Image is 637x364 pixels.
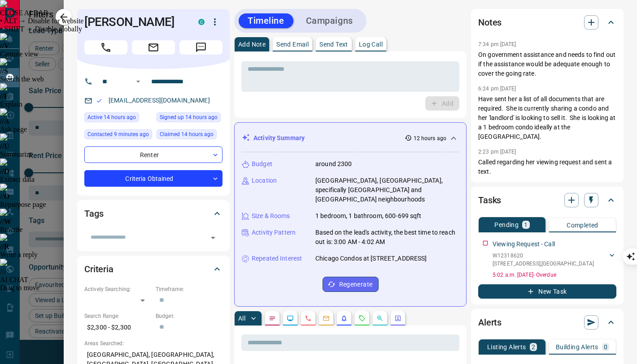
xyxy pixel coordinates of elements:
svg: Opportunities [376,315,384,322]
p: Areas Searched: [84,339,223,347]
svg: Calls [305,315,312,322]
p: Search Range: [84,312,151,320]
div: Alerts [478,312,616,333]
svg: Requests [358,315,366,322]
p: Budget: [156,312,223,320]
svg: Lead Browsing Activity [287,315,294,322]
h2: Alerts [478,315,502,330]
p: Building Alerts [556,344,598,350]
p: $2,300 - $2,300 [84,320,151,335]
p: 0 [604,344,607,350]
svg: Notes [269,315,276,322]
p: All [238,315,245,321]
p: 2 [532,344,535,350]
svg: Agent Actions [394,315,401,322]
p: Listing Alerts [487,344,526,350]
svg: Emails [323,315,330,322]
svg: Listing Alerts [340,315,348,322]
